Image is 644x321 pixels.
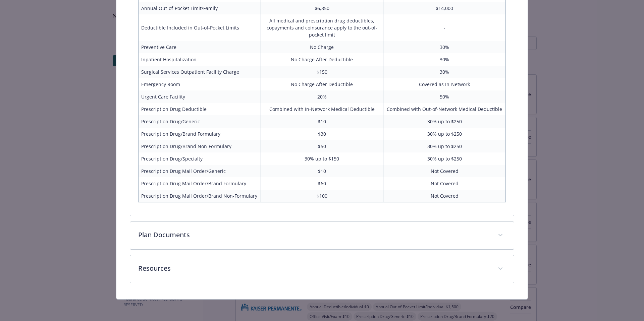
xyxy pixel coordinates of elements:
td: 30% up to $250 [383,152,506,165]
td: 30% [383,66,506,78]
td: Prescription Drug/Generic [138,115,261,128]
td: 50% [383,90,506,103]
td: Emergency Room [138,78,261,90]
td: $10 [261,165,383,177]
td: $50 [261,140,383,152]
div: Plan Documents [130,222,514,249]
td: Not Covered [383,190,506,202]
td: Inpatient Hospitalization [138,53,261,66]
td: All medical and prescription drug deductibles, copayments and coinsurance apply to the out-of-poc... [261,14,383,41]
td: 30% [383,41,506,53]
p: Plan Documents [138,230,490,240]
td: $6,850 [261,2,383,14]
td: 20% [261,90,383,103]
td: Urgent Care Facility [138,90,261,103]
td: Covered as In-Network [383,78,506,90]
td: 30% up to $150 [261,152,383,165]
td: $100 [261,190,383,202]
td: $10 [261,115,383,128]
td: $30 [261,128,383,140]
td: Surgical Services Outpatient Facility Charge [138,66,261,78]
td: 30% up to $250 [383,128,506,140]
td: No Charge [261,41,383,53]
td: Annual Out-of-Pocket Limit/Family [138,2,261,14]
td: Not Covered [383,177,506,190]
p: Resources [138,263,490,273]
td: Prescription Drug Mail Order/Brand Non-Formulary [138,190,261,202]
td: 30% up to $250 [383,115,506,128]
td: Prescription Drug/Brand Non-Formulary [138,140,261,152]
td: Not Covered [383,165,506,177]
td: 30% up to $250 [383,140,506,152]
td: Combined with Out-of-Network Medical Deductible [383,103,506,115]
td: $60 [261,177,383,190]
td: No Charge After Deductible [261,53,383,66]
td: Prescription Drug/Specialty [138,152,261,165]
td: Prescription Drug Deductible [138,103,261,115]
td: Prescription Drug/Brand Formulary [138,128,261,140]
div: Resources [130,255,514,283]
td: 30% [383,53,506,66]
td: Prescription Drug Mail Order/Brand Formulary [138,177,261,190]
td: Prescription Drug Mail Order/Generic [138,165,261,177]
td: $14,000 [383,2,506,14]
td: $150 [261,66,383,78]
td: Combined with In-Network Medical Deductible [261,103,383,115]
td: Preventive Care [138,41,261,53]
td: No Charge After Deductible [261,78,383,90]
td: - [383,14,506,41]
td: Deductible Included in Out-of-Pocket Limits [138,14,261,41]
